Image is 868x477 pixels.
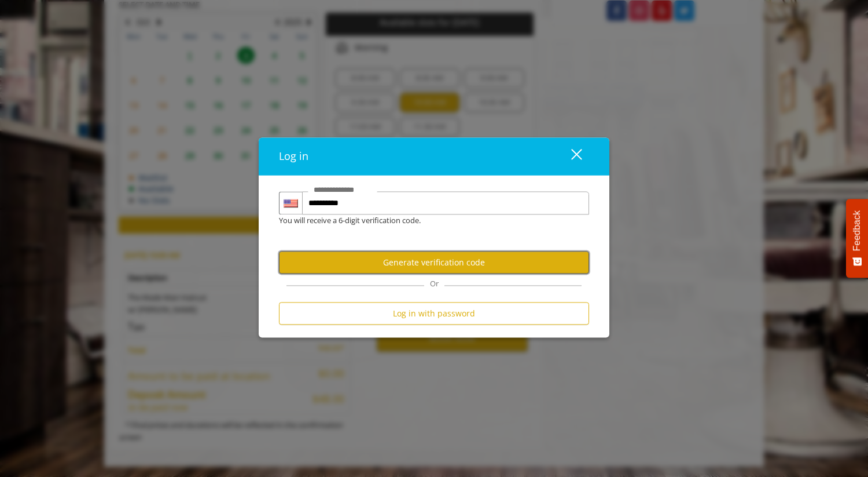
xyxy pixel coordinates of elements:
[279,150,308,163] span: Log in
[550,144,589,168] button: close dialog
[270,215,580,227] div: You will receive a 6-digit verification code.
[558,148,581,165] div: close dialog
[279,251,589,274] button: Generate verification code
[846,199,868,278] button: Feedback - Show survey
[279,303,589,325] button: Log in with password
[852,210,862,251] span: Feedback
[279,192,302,215] div: Country
[424,279,444,289] span: Or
